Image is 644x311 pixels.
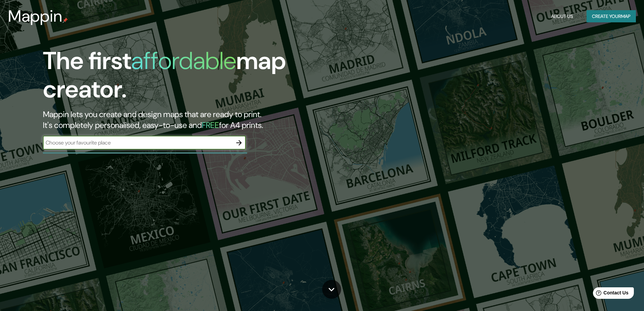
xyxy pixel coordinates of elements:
button: Create yourmap [587,10,636,23]
h3: Mappin [8,7,63,26]
h5: FREE [202,120,219,130]
h1: affordable [131,45,236,76]
iframe: Help widget launcher [584,285,637,304]
img: mappin-pin [63,18,68,23]
h1: The first map creator. [43,47,365,109]
button: About Us [548,10,576,23]
input: Choose your favourite place [43,139,232,147]
h2: Mappin lets you create and design maps that are ready to print. It's completely personalised, eas... [43,109,365,131]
